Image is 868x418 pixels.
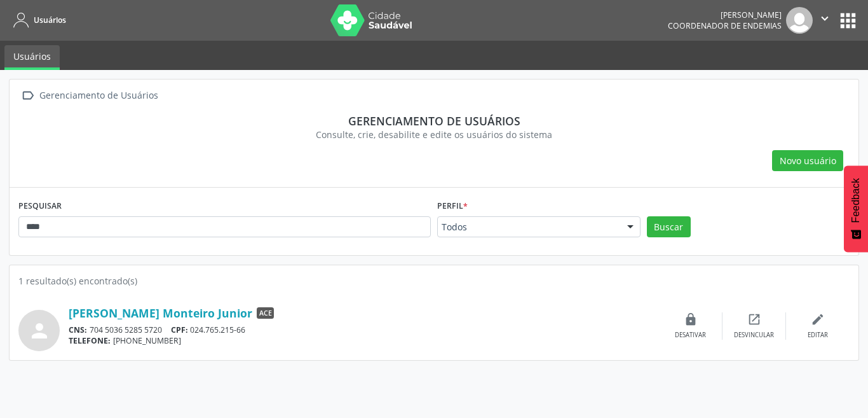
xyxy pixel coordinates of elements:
i: lock [684,312,698,326]
div: Gerenciamento de Usuários [37,87,160,105]
span: Todos [442,221,614,233]
a: Usuários [4,45,60,70]
div: 1 resultado(s) encontrado(s) [18,274,850,288]
div: Editar [808,331,828,340]
button: Feedback - Mostrar pesquisa [844,165,868,252]
img: img [786,7,813,34]
span: ACE [257,307,274,319]
span: Coordenador de Endemias [668,20,782,31]
a: [PERSON_NAME] Monteiro Junior [69,306,252,320]
button:  [813,7,837,34]
i:  [818,11,832,25]
i: open_in_new [747,312,761,326]
div: Gerenciamento de usuários [27,114,841,128]
button: Buscar [647,216,691,238]
div: Consulte, crie, desabilite e edite os usuários do sistema [27,128,841,141]
div: 704 5036 5285 5720 024.765.215-66 [69,324,659,335]
button: apps [837,10,859,32]
button: Novo usuário [772,150,843,172]
span: TELEFONE: [69,335,111,346]
a: Usuários [9,10,66,31]
span: Novo usuário [780,154,836,167]
i: edit [811,312,825,326]
a:  Gerenciamento de Usuários [18,87,160,105]
span: CPF: [171,324,188,335]
div: Desativar [675,331,706,340]
i: person [28,319,51,342]
div: Desvincular [734,331,774,340]
span: Feedback [850,178,862,223]
label: PESQUISAR [18,197,62,216]
div: [PERSON_NAME] [668,10,782,20]
div: [PHONE_NUMBER] [69,335,659,346]
span: Usuários [34,15,66,25]
label: Perfil [437,197,468,216]
i:  [18,87,37,105]
span: CNS: [69,324,87,335]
